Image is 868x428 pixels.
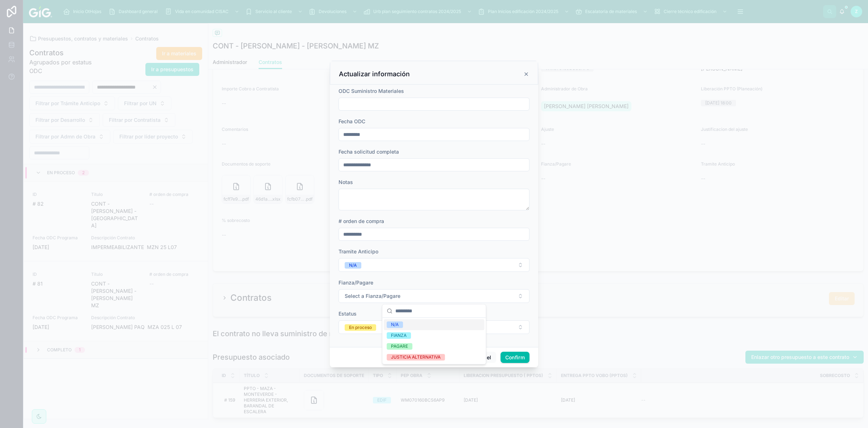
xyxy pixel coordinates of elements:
button: Select Button [339,289,529,303]
span: Select a Fianza/Pagare [345,292,400,300]
span: Fecha solicitud completa [339,149,399,155]
span: Notas [339,179,353,185]
span: Fianza/Pagare [339,279,373,286]
h3: Actualizar información [339,70,410,78]
div: En proceso [349,324,372,331]
div: JUSTICIA ALTERNATIVA [391,354,441,360]
span: Fecha ODC [339,118,365,124]
span: Estatus [339,311,357,317]
div: N/A [391,321,399,328]
span: Tramite Anticipo [339,248,378,254]
button: Select Button [339,320,529,334]
div: Suggestions [382,318,486,364]
span: # orden de compra [339,218,384,224]
span: ODC Suministro Materiales [339,88,404,94]
button: Select Button [339,258,529,272]
div: PAGARE [391,343,408,350]
div: N/A [349,262,357,269]
div: FIANZA [391,332,407,339]
button: Confirm [501,352,529,363]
